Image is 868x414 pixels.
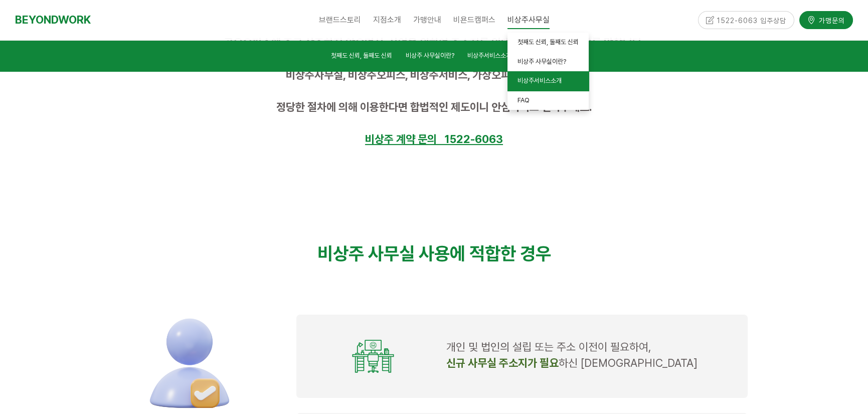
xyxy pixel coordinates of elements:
a: 가맹안내 [407,8,447,33]
a: 첫째도 신뢰, 둘째도 신뢰 [331,50,392,64]
strong: 신규 사무실 주소지가 필요 [446,356,559,369]
span: 하신 [DEMOGRAPHIC_DATA] [559,356,698,369]
span: 비욘드캠퍼스 [453,15,495,25]
span: 비상주서비스소개 [517,77,562,84]
a: 지점소개 [367,8,407,33]
span: 개인 및 법인의 설립 또는 주소 이전이 필요하여, [446,340,651,353]
a: 첫째도 신뢰, 둘째도 신뢰 [507,33,589,52]
a: 브랜드스토리 [313,8,367,33]
img: 7b04d5c547ee4.png [351,334,396,379]
span: 비상주 사무실이란? [517,58,566,65]
a: FAQ [507,91,589,110]
span: 지점소개 [373,15,401,25]
span: 비상주 사무실 사용에 적합한 경우 [317,243,551,264]
span: 정당한 절차에 의해 이용한다면 합법적인 제도이니 안심하시고 연락주세요. [276,100,592,113]
span: 비상주 사무실이란? [406,52,454,59]
span: 브랜드스토리 [319,15,361,25]
span: 비상주사무실 [507,12,550,29]
a: 비상주서비스소개 [467,50,511,64]
u: 비상주 계약 문의 1522-6063 [365,132,503,146]
span: 가맹문의 [816,16,845,26]
a: 비욘드캠퍼스 [447,8,501,33]
span: 비상주서비스소개 [467,52,511,59]
a: 비상주 사무실이란? [507,52,589,72]
span: 첫째도 신뢰, 둘째도 신뢰 [331,52,392,59]
a: 비상주서비스소개 [507,71,589,91]
a: 가맹문의 [799,11,853,29]
a: 비상주 사무실이란? [406,50,454,64]
a: 비상주사무실 [501,8,556,33]
span: 비상주사무실, 비상주오피스, 비상주서비스, 가상오피스로도 불립니다. [286,68,583,81]
span: 가맹안내 [413,15,441,25]
span: FAQ [517,96,530,104]
span: 첫째도 신뢰, 둘째도 신뢰 [517,38,579,46]
a: BEYONDWORK [15,11,91,29]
